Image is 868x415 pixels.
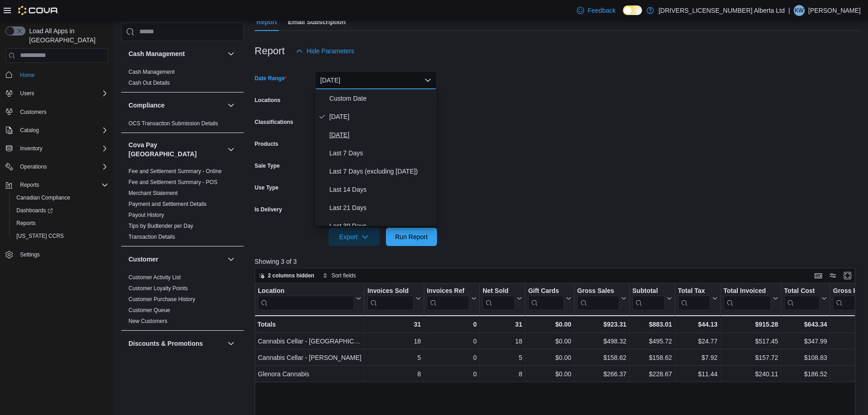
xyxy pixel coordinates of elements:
[258,287,354,310] div: Location
[128,211,164,219] span: Payout History
[784,287,820,310] div: Total Cost
[426,287,469,295] div: Invoices Ref
[226,100,236,111] button: Compliance
[16,249,108,260] span: Settings
[16,220,36,227] span: Reports
[128,69,175,75] a: Cash Management
[678,336,718,347] div: $24.77
[577,287,619,295] div: Gross Sales
[128,120,218,127] span: OCS Transaction Submission Details
[16,143,108,154] span: Inventory
[367,352,421,363] div: 5
[784,287,827,310] button: Total Cost
[724,352,778,363] div: $157.72
[784,352,827,363] div: $108.83
[20,163,47,170] span: Operations
[268,272,314,279] span: 2 columns hidden
[724,336,778,347] div: $517.45
[367,319,421,330] div: 31
[258,336,361,347] div: Cannabis Cellar - [GEOGRAPHIC_DATA]
[128,307,170,314] span: Customer Queue
[2,68,112,82] button: Home
[128,190,178,197] span: Merchant Statement
[13,218,39,229] a: Reports
[332,272,356,279] span: Sort fields
[2,179,112,191] button: Reports
[16,143,46,154] button: Inventory
[2,160,112,173] button: Operations
[258,369,361,379] div: Glenora Cannabis
[329,148,433,159] span: Last 7 Days
[13,205,108,216] span: Dashboards
[128,223,193,229] a: Tips by Budtender per Day
[329,166,433,177] span: Last 7 Days (excluding [DATE])
[16,69,108,81] span: Home
[329,220,433,231] span: Last 30 Days
[577,352,627,363] div: $158.62
[724,287,771,310] div: Total Invoiced
[121,67,244,92] div: Cash Management
[128,339,203,348] h3: Discounts & Promotions
[483,352,522,363] div: 5
[128,339,224,348] button: Discounts & Promotions
[788,5,790,16] p: |
[678,287,710,295] div: Total Tax
[128,222,193,230] span: Tips by Budtender per Day
[678,369,718,379] div: $11.44
[16,88,38,99] button: Users
[13,192,108,203] span: Canadian Compliance
[258,287,354,295] div: Location
[226,48,236,59] button: Cash Management
[678,287,718,310] button: Total Tax
[16,249,43,260] a: Settings
[632,369,672,379] div: $228.67
[128,307,170,313] a: Customer Queue
[20,108,46,116] span: Customers
[632,287,672,310] button: Subtotal
[329,129,433,140] span: [DATE]
[16,179,108,190] span: Reports
[426,319,476,330] div: 0
[329,228,380,246] button: Export
[128,233,175,241] span: Transaction Details
[724,287,778,310] button: Total Invoiced
[5,65,108,285] nav: Complex example
[632,352,672,363] div: $158.62
[16,194,70,201] span: Canadian Compliance
[2,124,112,137] button: Catalog
[128,168,222,174] a: Fee and Settlement Summary - Online
[367,287,421,310] button: Invoices Sold
[255,206,282,213] label: Is Delivery
[128,201,206,207] a: Payment and Settlement Details
[623,5,642,15] input: Dark Mode
[794,5,805,16] div: Kelli White
[678,287,710,310] div: Total Tax
[795,5,803,16] span: KW
[13,205,56,216] a: Dashboards
[2,105,112,118] button: Customers
[315,89,437,226] div: Select listbox
[632,287,665,310] div: Subtotal
[319,270,360,281] button: Sort fields
[367,336,421,347] div: 18
[255,162,280,169] label: Sale Type
[483,369,522,379] div: 8
[16,161,51,172] button: Operations
[528,287,564,310] div: Gift Card Sales
[724,369,778,379] div: $240.11
[128,255,158,264] h3: Customer
[9,191,112,204] button: Canadian Compliance
[658,5,785,16] p: [DRIVERS_LICENSE_NUMBER] Alberta Ltd
[257,319,361,330] div: Totals
[121,166,244,246] div: Cova Pay [GEOGRAPHIC_DATA]
[577,336,627,347] div: $498.32
[483,287,515,295] div: Net Sold
[128,68,175,76] span: Cash Management
[842,270,853,281] button: Enter fullscreen
[128,101,224,110] button: Compliance
[16,161,108,172] span: Operations
[258,352,361,363] div: Cannabis Cellar - [PERSON_NAME]
[128,234,175,240] a: Transaction Details
[678,352,718,363] div: $7.92
[483,336,522,347] div: 18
